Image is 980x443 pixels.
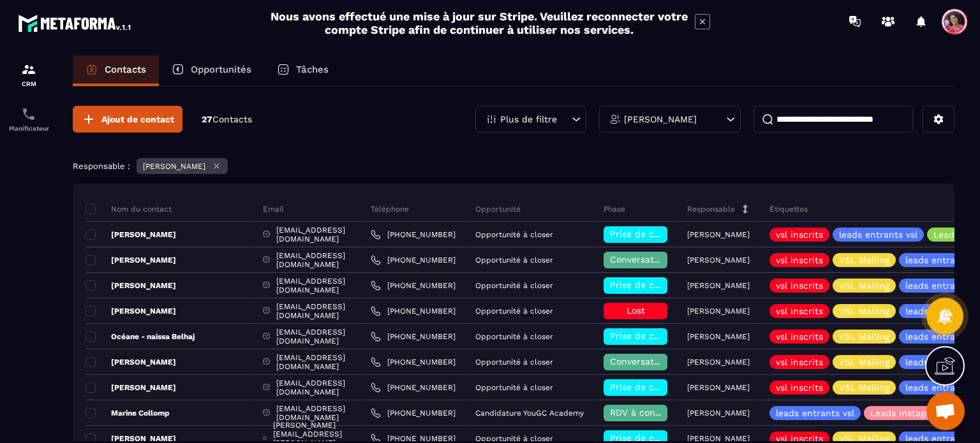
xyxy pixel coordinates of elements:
p: VSL Mailing [839,358,889,367]
p: [PERSON_NAME] [687,332,750,341]
p: Planificateur [3,125,54,132]
p: [PERSON_NAME] [687,434,750,443]
p: 27 [202,113,252,126]
img: formation [21,62,36,77]
span: Lost [627,305,645,316]
div: Ouvrir le chat [926,392,965,430]
p: VSL Mailing [839,256,889,265]
p: VSL Mailing [839,332,889,341]
p: [PERSON_NAME] [85,306,176,316]
p: Téléphone [371,204,409,214]
a: formationformationCRM [3,52,54,97]
p: Opportunité à closer [475,434,553,443]
span: Prise de contact effectuée [610,229,728,239]
a: Tâches [264,55,341,86]
span: Prise de contact effectuée [610,331,728,341]
a: [PHONE_NUMBER] [371,306,456,316]
p: VSL Mailing [839,307,889,316]
p: [PERSON_NAME] [687,230,750,239]
p: Opportunité à closer [475,358,553,367]
p: Opportunité à closer [475,307,553,316]
a: Opportunités [159,55,264,86]
p: Opportunité à closer [475,332,553,341]
span: Conversation en cours [610,254,709,265]
p: Contacts [105,64,146,75]
p: vsl inscrits [776,383,823,392]
p: Opportunités [191,64,251,75]
p: VSL Mailing [839,281,889,290]
p: Tâches [296,64,329,75]
p: vsl inscrits [776,434,823,443]
p: [PERSON_NAME] [85,255,176,265]
p: Responsable [687,204,735,214]
a: [PHONE_NUMBER] [371,255,456,265]
h2: Nous avons effectué une mise à jour sur Stripe. Veuillez reconnecter votre compte Stripe afin de ... [270,10,688,36]
p: vsl inscrits [776,332,823,341]
a: Contacts [73,55,159,86]
p: Opportunité à closer [475,281,553,290]
p: [PERSON_NAME] [687,307,750,316]
p: [PERSON_NAME] [687,256,750,265]
a: [PHONE_NUMBER] [371,382,456,393]
span: Prise de contact effectuée [610,382,728,392]
p: leads entrants vsl [839,230,917,239]
p: Étiquettes [769,204,808,214]
p: leads entrants vsl [776,409,854,418]
p: Marine Collomp [85,408,170,418]
p: [PERSON_NAME] [624,115,697,124]
p: Leads Instagram [870,409,942,418]
p: Opportunité [475,204,521,214]
p: [PERSON_NAME] [85,229,176,240]
p: vsl inscrits [776,307,823,316]
p: Opportunité à closer [475,230,553,239]
img: scheduler [21,106,36,122]
p: Email [263,204,284,214]
p: vsl inscrits [776,256,823,265]
a: [PHONE_NUMBER] [371,331,456,342]
p: Leads ADS [933,230,979,239]
p: [PERSON_NAME] [687,409,750,418]
p: Candidature YouGC Academy [475,409,584,418]
p: Opportunité à closer [475,383,553,392]
p: CRM [3,80,54,87]
span: Contacts [212,114,252,124]
span: Conversation en cours [610,356,709,367]
span: Prise de contact effectuée [610,280,728,290]
p: VSL Mailing [839,434,889,443]
p: vsl inscrits [776,281,823,290]
p: [PERSON_NAME] [85,382,176,393]
p: [PERSON_NAME] [687,281,750,290]
p: Nom du contact [85,204,172,214]
span: Prise de contact effectuée [610,433,728,443]
p: [PERSON_NAME] [687,358,750,367]
p: Phase [604,204,625,214]
span: Ajout de contact [101,113,174,126]
p: vsl inscrits [776,358,823,367]
a: [PHONE_NUMBER] [371,357,456,367]
p: [PERSON_NAME] [687,383,750,392]
a: schedulerschedulerPlanificateur [3,97,54,142]
p: [PERSON_NAME] [143,162,205,171]
span: RDV à confimer ❓ [610,407,692,418]
p: Plus de filtre [500,115,557,124]
p: [PERSON_NAME] [85,357,176,367]
p: vsl inscrits [776,230,823,239]
a: [PHONE_NUMBER] [371,408,456,418]
a: [PHONE_NUMBER] [371,229,456,240]
a: [PHONE_NUMBER] [371,280,456,291]
p: Océane - naissa Belhaj [85,331,195,342]
button: Ajout de contact [73,106,182,133]
p: Opportunité à closer [475,256,553,265]
p: Responsable : [73,161,130,171]
p: [PERSON_NAME] [85,280,176,291]
img: logo [18,11,133,34]
p: VSL Mailing [839,383,889,392]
